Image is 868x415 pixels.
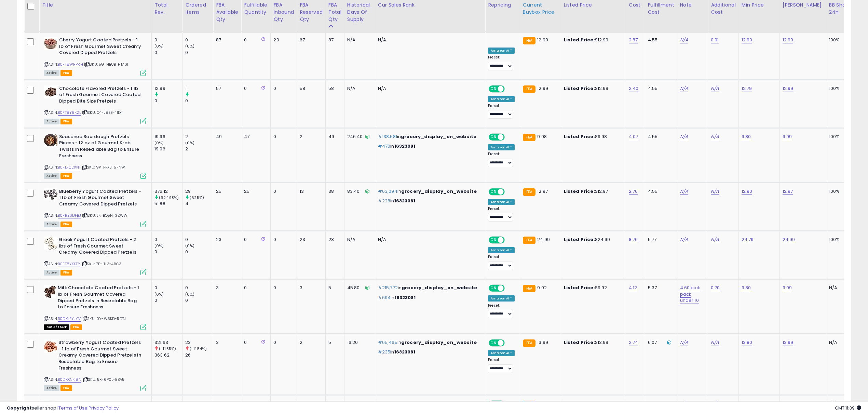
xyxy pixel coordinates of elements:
[59,237,142,257] b: Greek Yogurt Coated Pretzels - 2 lbs of Fresh Gourmet Sweet Creamy Covered Dipped Pretzels
[504,134,515,140] span: OFF
[537,85,548,92] span: 12.99
[59,37,142,58] b: Cherry Yogurt Coated Pretzels - 1 lb of Fresh Gourmet Sweet Creamy Covered Dipped Pretzels
[244,285,265,291] div: 0
[488,199,515,205] div: Amazon AI *
[711,284,720,291] a: 0.70
[488,350,515,356] div: Amazon AI *
[347,237,370,243] div: N/A
[300,339,320,346] div: 2
[44,270,59,276] span: All listings currently available for purchase on Amazon
[629,37,638,43] a: 2.87
[378,339,397,346] span: #65,465
[504,86,515,92] span: OFF
[328,85,339,92] div: 58
[58,339,141,373] b: Strawberry Yogurt Coated Pretzels - 1 lb of Fresh Gourmet Sweet Creamy Covered Dipped Pretzels in...
[395,294,416,301] span: 16323081
[273,134,291,140] div: 0
[564,37,595,43] b: Listed Price:
[44,85,57,98] img: 41J5H1ayLiL._SL40_.jpg
[401,133,476,140] span: grocery_display_on_website
[401,188,477,195] span: grocery_display_on_website
[378,133,397,140] span: #138,581
[273,339,291,346] div: 0
[648,188,672,195] div: 4.55
[711,133,719,140] a: N/A
[829,134,852,140] div: 100%
[216,85,236,92] div: 57
[244,134,265,140] div: 47
[523,37,535,44] small: FBA
[783,188,793,195] a: 12.97
[300,237,320,243] div: 23
[489,134,498,140] span: ON
[44,85,146,123] div: ASIN:
[185,292,195,297] small: (0%)
[711,236,719,243] a: N/A
[742,339,752,346] a: 13.80
[829,285,852,291] div: N/A
[523,339,535,347] small: FBA
[680,133,688,140] a: N/A
[783,236,795,243] a: 24.99
[185,237,213,243] div: 0
[347,285,370,291] div: 45.80
[347,37,370,43] div: N/A
[185,339,213,346] div: 23
[58,405,87,411] a: Terms of Use
[273,188,291,195] div: 0
[488,144,515,150] div: Amazon AI *
[154,50,182,56] div: 0
[564,237,621,243] div: $24.99
[742,37,752,43] a: 12.90
[60,119,72,124] span: FBA
[58,316,81,322] a: B0DKLFYJYV
[537,133,547,140] span: 9.98
[44,37,57,50] img: 410XrmlUj9L._SL40_.jpg
[300,1,323,23] div: FBA Reserved Qty
[89,405,119,411] a: Privacy Policy
[488,1,517,9] div: Repricing
[7,405,32,411] strong: Copyright
[185,249,213,255] div: 0
[523,1,558,16] div: Current Buybox Price
[347,134,370,140] div: 246.40
[154,43,164,49] small: (0%)
[81,261,121,267] span: | SKU: 7P-ITL3-4RG3
[378,349,391,355] span: #235
[537,236,550,243] span: 24.99
[488,48,515,54] div: Amazon AI *
[300,188,320,195] div: 13
[378,188,480,195] p: in
[154,292,164,297] small: (0%)
[488,104,515,119] div: Preset:
[273,1,294,23] div: FBA inbound Qty
[564,133,595,140] b: Listed Price:
[378,1,482,9] div: Cur Sales Rank
[300,285,320,291] div: 3
[154,85,182,92] div: 12.99
[244,1,268,16] div: Fulfillable Quantity
[244,85,265,92] div: 0
[190,346,207,351] small: (-11.54%)
[44,285,146,329] div: ASIN:
[44,134,146,178] div: ASIN:
[154,237,182,243] div: 0
[154,98,182,104] div: 0
[742,188,752,195] a: 12.90
[154,1,179,16] div: Total Rev.
[680,85,688,92] a: N/A
[829,188,852,195] div: 100%
[378,284,398,291] span: #215,772
[829,1,854,16] div: BB Share 24h.
[244,188,265,195] div: 25
[328,237,339,243] div: 23
[378,294,391,301] span: #694
[378,85,480,92] div: N/A
[154,249,182,255] div: 0
[216,188,236,195] div: 25
[488,206,515,222] div: Preset:
[378,198,391,204] span: #228
[60,222,72,227] span: FBA
[742,85,752,92] a: 12.79
[378,143,480,149] p: in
